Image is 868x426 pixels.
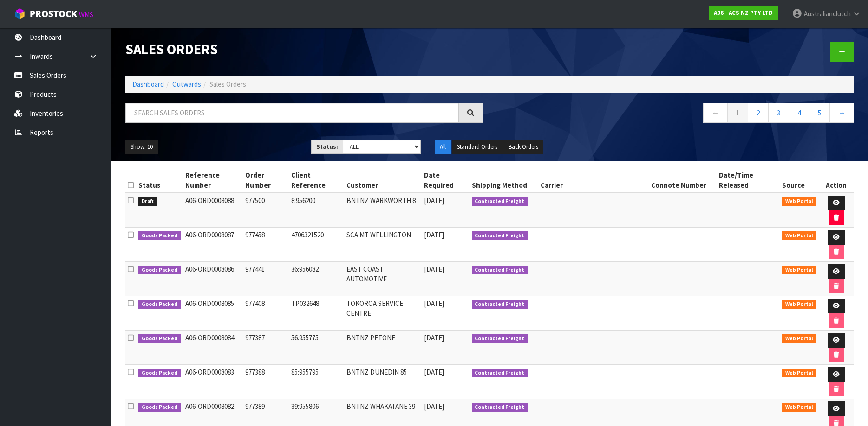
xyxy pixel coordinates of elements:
span: Web Portal [782,197,816,206]
a: 5 [809,103,830,123]
button: Show: 10 [125,140,158,154]
a: 4 [789,103,809,123]
th: Client Reference [289,168,344,193]
td: A06-ORD0008083 [183,365,243,399]
a: Outwards [172,80,201,89]
span: Contracted Freight [472,231,528,241]
button: All [435,140,451,154]
span: Goods Packed [138,403,181,412]
th: Customer [344,168,422,193]
td: BNTNZ PETONE [344,331,422,365]
span: [DATE] [424,368,444,376]
span: Goods Packed [138,231,181,241]
td: A06-ORD0008087 [183,228,243,262]
td: A06-ORD0008084 [183,331,243,365]
th: Order Number [243,168,289,193]
span: Contracted Freight [472,197,528,206]
td: TOKOROA SERVICE CENTRE [344,296,422,331]
span: Contracted Freight [472,334,528,343]
span: Contracted Freight [472,266,528,275]
span: [DATE] [424,402,444,411]
a: 3 [768,103,789,123]
th: Connote Number [649,168,717,193]
span: Goods Packed [138,266,181,275]
img: cube-alt.png [14,8,26,19]
span: Web Portal [782,334,816,343]
span: [DATE] [424,299,444,308]
td: EAST COAST AUTOMOTIVE [344,262,422,296]
span: [DATE] [424,333,444,342]
td: SCA MT WELLINGTON [344,228,422,262]
span: Sales Orders [209,80,246,89]
span: [DATE] [424,196,444,205]
td: A06-ORD0008086 [183,262,243,296]
td: A06-ORD0008085 [183,296,243,331]
th: Reference Number [183,168,243,193]
span: Web Portal [782,369,816,378]
button: Back Orders [503,140,543,154]
td: 977458 [243,228,289,262]
th: Carrier [538,168,649,193]
span: Goods Packed [138,300,181,309]
th: Source [780,168,819,193]
td: 977408 [243,296,289,331]
td: BNTNZ DUNEDIN 85 [344,365,422,399]
th: Date/Time Released [717,168,780,193]
strong: Status: [316,143,338,151]
span: Web Portal [782,231,816,241]
span: Goods Packed [138,334,181,343]
nav: Page navigation [497,103,855,126]
td: 977500 [243,193,289,228]
td: 977441 [243,262,289,296]
span: Goods Packed [138,369,181,378]
td: 977388 [243,365,289,399]
td: 56:955775 [289,331,344,365]
span: Web Portal [782,266,816,275]
td: 4706321520 [289,228,344,262]
th: Shipping Method [470,168,539,193]
span: Contracted Freight [472,403,528,412]
button: Standard Orders [452,140,503,154]
a: → [829,103,854,123]
td: TP032648 [289,296,344,331]
span: Australianclutch [804,9,851,18]
span: [DATE] [424,265,444,273]
a: 1 [727,103,748,123]
small: WMS [79,10,93,19]
td: 8:956200 [289,193,344,228]
input: Search sales orders [125,103,459,123]
a: 2 [748,103,769,123]
td: 977387 [243,331,289,365]
span: Draft [138,197,157,206]
a: Dashboard [132,80,164,89]
td: 85:955795 [289,365,344,399]
strong: A06 - ACS NZ PTY LTD [714,9,773,17]
td: BNTNZ WARKWORTH 8 [344,193,422,228]
td: 36:956082 [289,262,344,296]
span: ProStock [30,8,77,20]
th: Date Required [422,168,470,193]
h1: Sales Orders [125,42,483,57]
span: Contracted Freight [472,300,528,309]
span: Contracted Freight [472,369,528,378]
span: [DATE] [424,230,444,239]
a: ← [703,103,728,123]
th: Action [818,168,854,193]
th: Status [136,168,183,193]
td: A06-ORD0008088 [183,193,243,228]
span: Web Portal [782,300,816,309]
span: Web Portal [782,403,816,412]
